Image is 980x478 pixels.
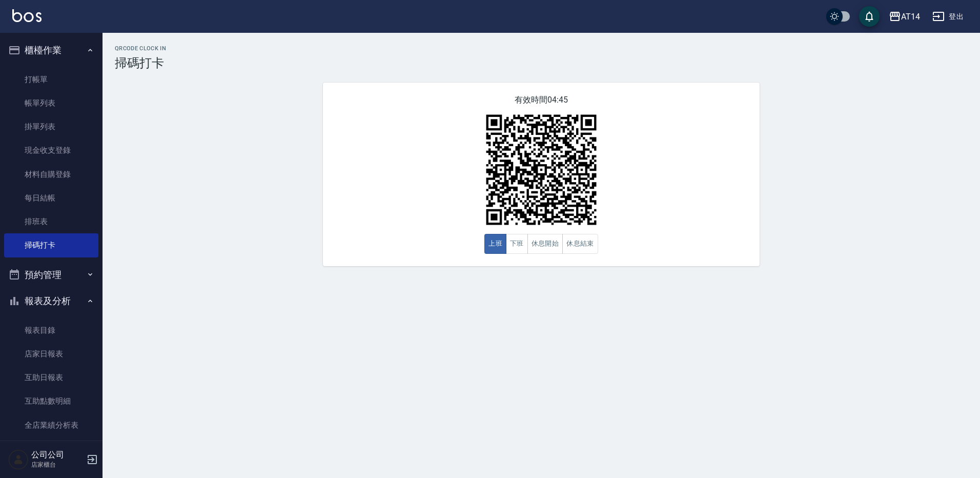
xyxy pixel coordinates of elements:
[4,342,98,366] a: 店家日報表
[115,56,968,70] h3: 掃碼打卡
[12,9,42,22] img: Logo
[4,91,98,115] a: 帳單列表
[506,234,528,254] button: 下班
[4,437,98,461] a: 設計師日報表
[859,6,880,27] button: save
[4,68,98,91] a: 打帳單
[484,234,506,254] button: 上班
[562,234,598,254] button: 休息結束
[4,389,98,413] a: 互助點數明細
[8,449,29,470] img: Person
[4,233,98,257] a: 掃碼打卡
[4,413,98,437] a: 全店業績分析表
[323,83,760,266] div: 有效時間 04:45
[901,10,920,23] div: AT14
[4,262,98,288] button: 預約管理
[115,45,968,52] h2: QRcode Clock In
[4,115,98,138] a: 掛單列表
[4,186,98,210] a: 每日結帳
[527,234,563,254] button: 休息開始
[928,7,968,26] button: 登出
[4,138,98,162] a: 現金收支登錄
[4,37,98,64] button: 櫃檯作業
[4,210,98,233] a: 排班表
[4,288,98,314] button: 報表及分析
[885,6,924,27] button: AT14
[4,318,98,342] a: 報表目錄
[31,460,84,469] p: 店家櫃台
[4,366,98,389] a: 互助日報表
[31,450,84,460] h5: 公司公司
[4,163,98,186] a: 材料自購登錄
